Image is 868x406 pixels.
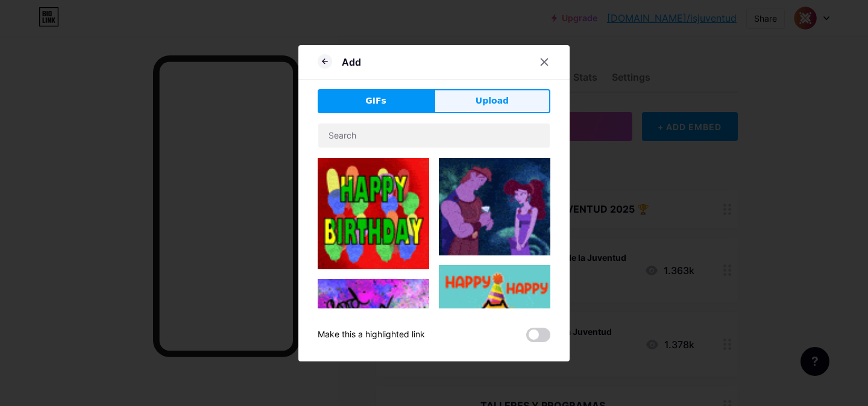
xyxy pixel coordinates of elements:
input: Search [318,123,550,148]
button: GIFs [318,89,434,113]
span: Upload [476,95,509,107]
span: GIFs [365,95,386,107]
img: Gihpy [318,158,429,269]
img: Gihpy [439,158,550,256]
button: Upload [434,89,550,113]
img: Gihpy [318,279,429,390]
img: Gihpy [439,265,550,376]
div: Add [342,55,361,69]
div: Make this a highlighted link [318,328,425,342]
